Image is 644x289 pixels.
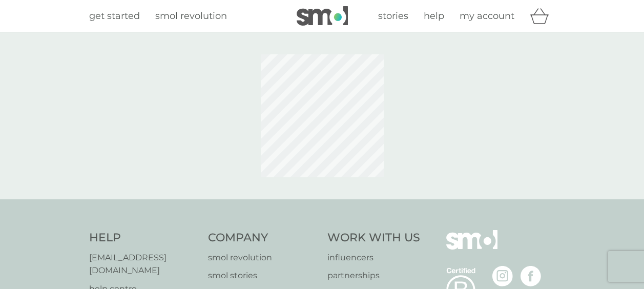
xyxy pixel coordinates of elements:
a: [EMAIL_ADDRESS][DOMAIN_NAME] [89,251,198,277]
a: smol revolution [155,9,227,24]
img: smol [297,6,348,26]
a: my account [460,9,514,24]
a: get started [89,9,140,24]
span: my account [460,10,514,22]
a: partnerships [327,269,420,282]
span: help [424,10,444,22]
a: influencers [327,251,420,264]
h4: Help [89,230,198,246]
a: help [424,9,444,24]
img: visit the smol Instagram page [492,266,513,286]
span: stories [378,10,408,22]
img: smol [446,230,497,265]
a: smol stories [208,269,317,282]
img: visit the smol Facebook page [521,266,541,286]
span: get started [89,10,140,22]
a: stories [378,9,408,24]
span: smol revolution [155,10,227,22]
h4: Work With Us [327,230,420,246]
a: smol revolution [208,251,317,264]
div: basket [530,6,555,26]
h4: Company [208,230,317,246]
